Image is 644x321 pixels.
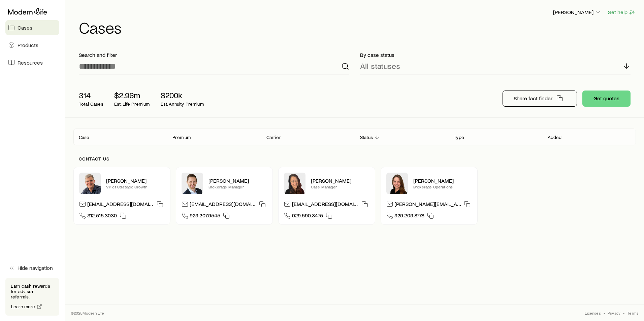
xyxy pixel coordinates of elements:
a: Privacy [608,310,620,316]
span: • [604,310,605,316]
p: Share fact finder [514,95,552,102]
div: Earn cash rewards for advisor referrals.Learn more [5,278,59,316]
span: 929.209.8778 [394,212,424,221]
p: Type [454,135,464,140]
p: Search and filter [79,51,349,58]
span: Resources [18,59,43,66]
p: Brokerage Manager [208,184,267,189]
p: Case Manager [311,184,369,189]
p: Premium [172,135,191,140]
span: 929.590.3475 [292,212,323,221]
a: Products [5,38,59,52]
p: [PERSON_NAME] [311,177,369,184]
p: [EMAIL_ADDRESS][DOMAIN_NAME] [190,201,256,210]
span: Learn more [11,304,35,309]
button: Share fact finder [503,91,577,107]
button: Get help [607,8,636,16]
span: 312.515.3030 [87,212,117,221]
a: Terms [627,310,639,316]
p: Brokerage Operations [413,184,472,189]
img: Ellen Wall [386,173,408,194]
p: Est. Annuity Premium [161,101,204,107]
p: [PERSON_NAME][EMAIL_ADDRESS][DOMAIN_NAME] [394,201,461,210]
button: Get quotes [582,91,631,107]
p: 314 [79,91,103,100]
p: [PERSON_NAME] [106,177,165,184]
span: Products [18,42,38,48]
p: By case status [360,51,631,58]
img: Nick Weiler [182,173,203,194]
p: [EMAIL_ADDRESS][DOMAIN_NAME] [87,201,154,210]
h1: Cases [79,19,636,35]
a: Cases [5,20,59,35]
span: Cases [18,24,32,31]
p: All statuses [360,61,400,71]
a: Licenses [585,310,601,316]
p: Case [79,135,90,140]
img: Bill Ventura [79,173,101,194]
p: Carrier [266,135,281,140]
button: Hide navigation [5,260,59,275]
p: © 2025 Modern Life [71,310,104,316]
p: Total Cases [79,101,103,107]
p: VP of Strategic Growth [106,184,165,189]
p: $200k [161,91,204,100]
p: [PERSON_NAME] [553,9,602,15]
span: 929.207.9545 [190,212,220,221]
img: Abby McGuigan [284,173,305,194]
div: Client cases [73,129,636,145]
span: Hide navigation [18,264,53,271]
p: [PERSON_NAME] [413,177,472,184]
p: [PERSON_NAME] [208,177,267,184]
p: [EMAIL_ADDRESS][DOMAIN_NAME] [292,201,359,210]
span: • [623,310,624,316]
p: Earn cash rewards for advisor referrals. [11,283,54,299]
p: Added [548,135,562,140]
button: [PERSON_NAME] [553,8,602,16]
p: $2.96m [114,91,150,100]
p: Status [360,135,373,140]
p: Est. Life Premium [114,101,150,107]
a: Resources [5,55,59,70]
p: Contact us [79,156,631,162]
